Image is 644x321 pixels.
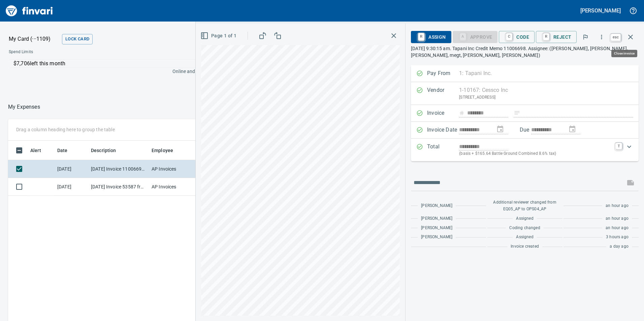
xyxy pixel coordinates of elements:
[543,33,549,40] a: R
[152,146,182,154] span: Employee
[62,34,93,44] button: Lock Card
[491,199,559,213] span: Additional reviewer changed from EQ05_AP to OPS04_AP
[416,31,446,43] span: Assign
[3,68,229,75] p: Online and foreign allowed
[411,45,639,59] p: [DATE] 9:30:15 am. Tapani Inc Credit Memo 11006698. Assignee: ([PERSON_NAME], [PERSON_NAME], [PER...
[516,234,533,241] span: Assigned
[606,203,629,209] span: an hour ago
[579,5,622,16] button: [PERSON_NAME]
[459,150,611,157] p: (basis + $165.64 Battle Ground Combined 8.6% tax)
[606,215,629,222] span: an hour ago
[536,31,577,43] button: RReject
[511,243,539,250] span: Invoice created
[421,203,452,209] span: [PERSON_NAME]
[149,178,199,196] td: AP Invoices
[611,34,621,41] a: esc
[516,215,533,222] span: Assigned
[57,146,68,154] span: Date
[88,178,149,196] td: [DATE] Invoice 53587 from Van-port Rigging Inc (1-11072)
[88,160,149,178] td: [DATE] Invoice 11006698 from Cessco Inc (1-10167)
[55,178,88,196] td: [DATE]
[411,31,451,43] button: RAssign
[8,103,40,111] nav: breadcrumb
[199,30,239,42] button: Page 1 of 1
[9,49,130,56] span: Spend Limits
[606,234,629,241] span: 3 hours ago
[65,35,89,43] span: Lock Card
[9,35,59,43] p: My Card (···1109)
[541,31,571,43] span: Reject
[504,31,529,43] span: Code
[622,175,639,191] span: This records your message into the invoice and notifies anyone mentioned
[594,30,609,44] button: More
[91,146,125,154] span: Description
[610,243,629,250] span: a day ago
[202,32,236,40] span: Page 1 of 1
[615,143,622,149] a: T
[418,33,424,40] a: R
[4,3,55,19] img: Finvari
[506,33,512,40] a: C
[57,146,76,154] span: Date
[606,225,629,231] span: an hour ago
[509,225,540,231] span: Coding changed
[421,234,452,241] span: [PERSON_NAME]
[421,215,452,222] span: [PERSON_NAME]
[13,60,225,68] p: $7,706 left this month
[411,139,639,161] div: Expand
[55,160,88,178] td: [DATE]
[421,225,452,231] span: [PERSON_NAME]
[427,143,459,157] p: Total
[578,30,593,44] button: Flag
[499,31,535,43] button: CCode
[30,146,50,154] span: Alert
[580,7,621,14] h5: [PERSON_NAME]
[149,160,199,178] td: AP Invoices
[30,146,41,154] span: Alert
[152,146,173,154] span: Employee
[16,126,115,133] p: Drag a column heading here to group the table
[453,34,498,39] div: Coding Required
[8,103,40,111] p: My Expenses
[91,146,116,154] span: Description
